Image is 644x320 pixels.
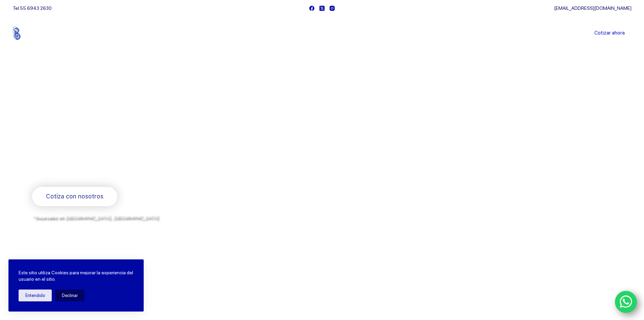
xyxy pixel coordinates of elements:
[588,26,631,40] a: Cotizar ahora
[13,5,52,11] span: Tel.
[330,6,335,11] a: Instagram
[309,6,314,11] a: Facebook
[32,187,117,206] a: Cotiza con nosotros
[32,101,119,109] span: Bienvenido a Balerytodo®
[554,5,631,11] a: [EMAIL_ADDRESS][DOMAIN_NAME]
[242,16,402,50] nav: Menu Principal
[20,5,52,11] a: 55 6943 2630
[32,214,158,219] span: *Sucursales en [GEOGRAPHIC_DATA], [GEOGRAPHIC_DATA]
[19,290,52,301] button: Entendido
[319,6,325,11] a: X (Twitter)
[13,27,55,40] img: Balerytodo
[19,270,134,283] p: Este sitio utiliza Cookies para mejorar la experiencia del usuario en el sitio.
[46,192,103,201] span: Cotiza con nosotros
[32,115,276,162] span: Somos los doctores de la industria
[615,291,637,313] a: WhatsApp
[55,290,85,301] button: Declinar
[32,169,166,178] span: Rodamientos y refacciones industriales
[32,222,196,227] span: y envíos a todo [GEOGRAPHIC_DATA] por la paquetería de su preferencia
